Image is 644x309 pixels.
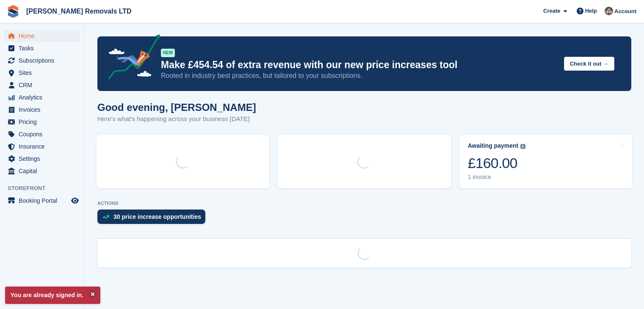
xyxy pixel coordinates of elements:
a: 30 price increase opportunities [97,210,210,228]
span: Tasks [19,42,69,54]
span: Pricing [19,116,69,128]
span: CRM [19,79,69,91]
a: menu [4,141,80,152]
div: 30 price increase opportunities [113,213,201,220]
a: Awaiting payment £160.00 1 invoice [459,135,632,188]
img: icon-info-grey-7440780725fd019a000dd9b08b2336e03edf1995a4989e88bcd33f0948082b44.svg [520,144,525,149]
span: Capital [19,165,69,177]
span: Account [614,7,636,16]
a: menu [4,67,80,79]
p: Here's what's happening across your business [DATE] [97,114,256,124]
img: price-adjustments-announcement-icon-8257ccfd72463d97f412b2fc003d46551f7dbcb40ab6d574587a9cd5c0d94... [101,34,160,83]
span: Create [543,7,560,15]
img: Paul Withers [605,7,613,15]
img: stora-icon-8386f47178a22dfd0bd8f6a31ec36ba5ce8667c1dd55bd0f319d3a0aa187defe.svg [7,5,19,18]
span: Booking Portal [19,195,69,207]
p: Rooted in industry best practices, but tailored to your subscriptions. [161,71,557,80]
span: Coupons [19,128,69,140]
div: NEW [161,49,175,57]
div: Awaiting payment [468,142,519,149]
div: 1 invoice [468,174,526,181]
p: ACTIONS [97,201,631,206]
span: Home [19,30,69,42]
a: menu [4,55,80,66]
a: [PERSON_NAME] Removals LTD [23,4,135,18]
span: Storefront [8,184,84,193]
img: price_increase_opportunities-93ffe204e8149a01c8c9dc8f82e8f89637d9d84a8eef4429ea346261dce0b2c0.svg [102,215,109,219]
p: You are already signed in. [5,287,100,304]
a: menu [4,116,80,128]
a: menu [4,79,80,91]
a: menu [4,128,80,140]
a: menu [4,195,80,207]
button: Check it out → [564,57,614,71]
a: Preview store [70,196,80,206]
div: £160.00 [468,154,526,172]
span: Help [585,7,597,15]
a: menu [4,153,80,165]
a: menu [4,42,80,54]
span: Invoices [19,104,69,116]
a: menu [4,30,80,42]
h1: Good evening, [PERSON_NAME] [97,102,256,113]
span: Insurance [19,141,69,152]
a: menu [4,104,80,116]
p: Make £454.54 of extra revenue with our new price increases tool [161,59,557,71]
a: menu [4,91,80,103]
span: Analytics [19,91,69,103]
span: Settings [19,153,69,165]
span: Sites [19,67,69,79]
span: Subscriptions [19,55,69,66]
a: menu [4,165,80,177]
